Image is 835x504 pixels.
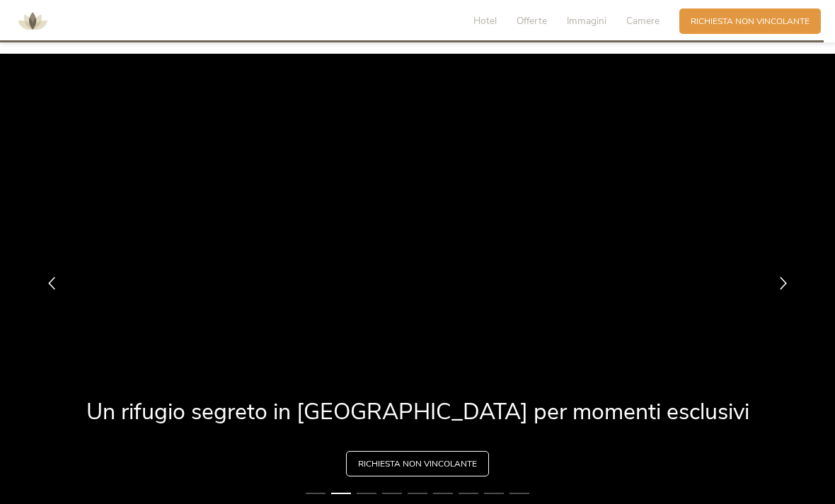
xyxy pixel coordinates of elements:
span: Richiesta non vincolante [358,458,477,470]
span: Offerte [517,14,547,28]
a: AMONTI & LUNARIS Wellnessresort [11,17,54,25]
span: Hotel [473,14,497,28]
span: Richiesta non vincolante [691,16,810,28]
span: Camere [626,14,660,28]
span: Immagini [567,14,606,28]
